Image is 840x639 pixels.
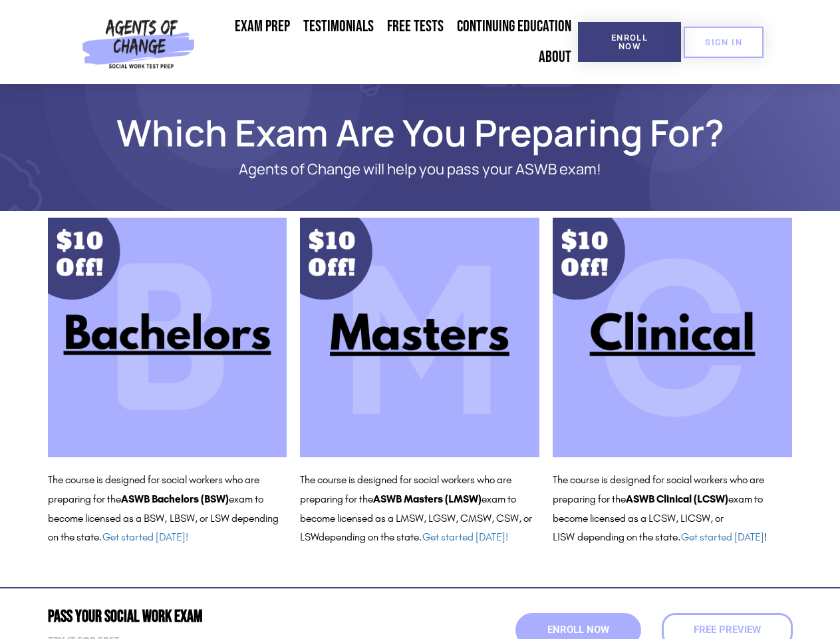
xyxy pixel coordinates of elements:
a: About [532,42,578,73]
a: Get started [DATE] [681,531,764,543]
b: ASWB Bachelors (BSW) [121,493,229,505]
h2: Pass Your Social Work Exam [48,608,414,625]
span: SIGN IN [705,38,742,47]
p: The course is designed for social workers who are preparing for the exam to become licensed as a ... [300,471,539,547]
a: SIGN IN [684,27,764,58]
a: Testimonials [297,11,380,42]
span: Enroll Now [547,625,609,635]
b: ASWB Masters (LMSW) [373,493,482,505]
b: ASWB Clinical (LCSW) [626,493,728,505]
span: . ! [678,531,767,543]
a: Free Tests [380,11,450,42]
span: Enroll Now [599,33,660,51]
a: Continuing Education [450,11,578,42]
a: Get started [DATE]! [422,531,508,543]
p: The course is designed for social workers who are preparing for the exam to become licensed as a ... [553,471,792,547]
p: Agents of Change will help you pass your ASWB exam! [94,161,746,178]
nav: Menu [200,11,578,73]
h1: Which Exam Are You Preparing For? [41,117,799,148]
span: Free Preview [694,625,761,635]
a: Exam Prep [228,11,297,42]
span: depending on the state [577,531,678,543]
p: The course is designed for social workers who are preparing for the exam to become licensed as a ... [48,471,287,547]
span: depending on the state. [319,531,508,543]
a: Get started [DATE]! [102,531,188,543]
a: Enroll Now [578,22,681,62]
